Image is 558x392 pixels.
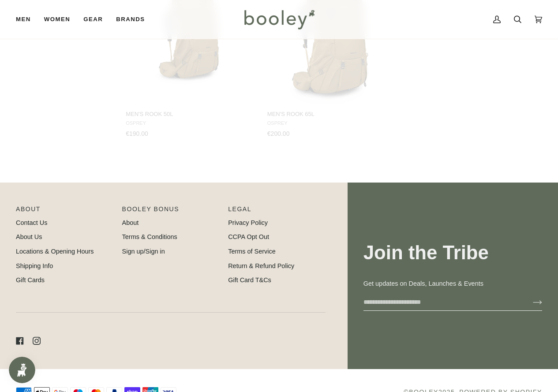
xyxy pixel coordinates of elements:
[228,233,269,240] a: CCPA Opt Out
[16,262,53,269] a: Shipping Info
[228,219,268,226] a: Privacy Policy
[240,7,318,32] img: Booley
[363,241,542,265] h3: Join the Tribe
[228,248,276,255] a: Terms of Service
[16,15,31,24] span: Men
[122,205,220,218] p: Booley Bonus
[44,15,70,24] span: Women
[363,279,542,289] p: Get updates on Deals, Launches & Events
[122,248,165,255] a: Sign up/Sign in
[228,262,294,269] a: Return & Refund Policy
[16,219,47,226] a: Contact Us
[16,205,113,218] p: Pipeline_Footer Main
[122,219,139,226] a: About
[228,276,271,284] a: Gift Card T&Cs
[122,233,177,240] a: Terms & Conditions
[116,15,145,24] span: Brands
[228,205,326,218] p: Pipeline_Footer Sub
[9,357,35,383] iframe: Button to open loyalty program pop-up
[16,233,42,240] a: About Us
[519,295,542,309] button: Join
[83,15,103,24] span: Gear
[16,276,45,284] a: Gift Cards
[363,294,519,310] input: your-email@example.com
[16,248,94,255] a: Locations & Opening Hours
